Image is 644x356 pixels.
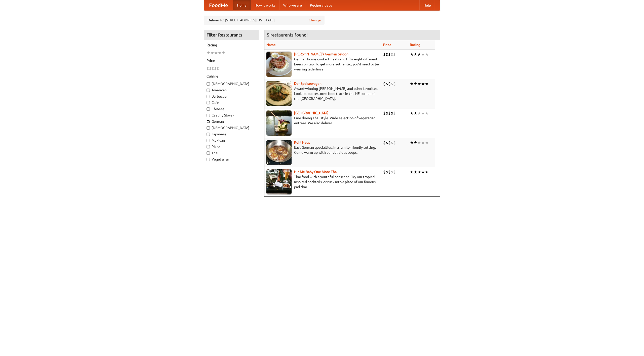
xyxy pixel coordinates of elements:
a: Change [309,18,321,23]
li: $ [391,81,393,87]
label: [DEMOGRAPHIC_DATA] [207,125,256,130]
a: FoodMe [204,0,233,10]
label: Thai [207,150,256,155]
li: ★ [218,50,222,56]
li: ★ [421,110,425,116]
label: Japanese [207,132,256,137]
li: $ [386,52,388,57]
li: ★ [417,81,421,87]
li: ★ [425,52,429,57]
input: Pizza [207,145,210,148]
li: ★ [414,110,417,116]
li: ★ [421,81,425,87]
li: ★ [421,169,425,175]
li: ★ [425,140,429,145]
li: $ [391,169,393,175]
a: Kohl Haus [294,140,310,144]
li: ★ [214,50,218,56]
li: $ [393,110,396,116]
li: ★ [410,52,414,57]
li: ★ [425,110,429,116]
img: kohlhaus.jpg [266,140,292,165]
label: American [207,88,256,93]
input: Chinese [207,107,210,111]
img: speisewagen.jpg [266,81,292,106]
li: $ [214,66,217,71]
li: ★ [414,169,417,175]
input: American [207,89,210,92]
li: $ [386,169,388,175]
li: $ [207,66,209,71]
li: $ [383,52,386,57]
li: ★ [421,52,425,57]
li: ★ [210,50,214,56]
label: [DEMOGRAPHIC_DATA] [207,81,256,86]
input: Japanese [207,133,210,136]
li: ★ [414,140,417,145]
li: $ [217,66,219,71]
label: Czech / Slovak [207,113,256,118]
label: German [207,119,256,124]
p: Award-winning [PERSON_NAME] and other favorites. Look for our restored food truck in the NE corne... [266,86,379,101]
a: Name [266,43,276,47]
li: ★ [414,52,417,57]
li: $ [212,66,214,71]
li: $ [386,81,388,87]
a: [PERSON_NAME]'s German Saloon [294,52,348,56]
a: Price [383,43,391,47]
li: $ [386,110,388,116]
label: Chinese [207,106,256,111]
li: $ [393,169,396,175]
a: Home [233,0,251,10]
li: $ [388,140,391,145]
a: Help [419,0,435,10]
li: $ [393,81,396,87]
li: ★ [425,81,429,87]
img: babythai.jpg [266,169,292,194]
b: Der Speisewagen [294,82,321,86]
label: Cafe [207,100,256,105]
img: satay.jpg [266,110,292,136]
input: Vegetarian [207,158,210,161]
li: ★ [410,140,414,145]
label: Vegetarian [207,157,256,162]
li: ★ [410,169,414,175]
a: [GEOGRAPHIC_DATA] [294,111,329,115]
input: Thai [207,151,210,155]
li: ★ [425,169,429,175]
li: ★ [410,81,414,87]
li: $ [388,81,391,87]
li: $ [393,52,396,57]
label: Mexican [207,138,256,143]
p: Thai food with a youthful bar scene. Try our tropical inspired cocktails, or tuck into a plate of... [266,174,379,189]
ng-pluralize: 5 restaurants found! [267,32,308,37]
li: ★ [222,50,225,56]
li: $ [393,140,396,145]
input: [DEMOGRAPHIC_DATA] [207,126,210,130]
li: $ [391,52,393,57]
a: How it works [251,0,279,10]
li: $ [388,110,391,116]
li: ★ [410,110,414,116]
li: $ [388,169,391,175]
a: Hit Me Baby One More Thai [294,170,338,174]
li: $ [386,140,388,145]
li: $ [209,66,212,71]
li: $ [383,110,386,116]
a: Who we are [279,0,306,10]
p: Fine dining Thai-style. Wide selection of vegetarian entrées. We also deliver. [266,115,379,126]
h5: Rating [207,43,256,48]
li: ★ [417,110,421,116]
li: ★ [207,50,210,56]
a: Rating [410,43,420,47]
img: esthers.jpg [266,52,292,77]
input: Czech / Slovak [207,114,210,117]
p: German home-cooked meals and fifty-eight different beers on tap. To get more authentic, you'd nee... [266,57,379,72]
li: ★ [417,169,421,175]
li: $ [383,81,386,87]
input: Cafe [207,101,210,104]
h5: Price [207,58,256,63]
